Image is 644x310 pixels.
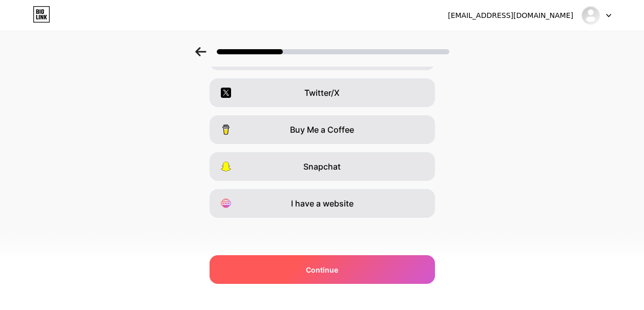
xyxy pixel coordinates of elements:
[290,123,354,136] span: Buy Me a Coffee
[306,264,338,275] span: Continue
[448,10,573,21] div: [EMAIL_ADDRESS][DOMAIN_NAME]
[303,160,341,173] span: Snapchat
[291,197,354,210] span: I have a website
[581,6,600,25] img: Zedex zemo Gaming
[304,87,340,99] span: Twitter/X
